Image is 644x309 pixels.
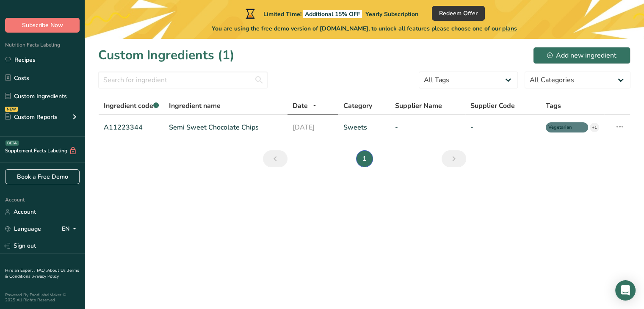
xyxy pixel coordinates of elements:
span: plans [502,25,517,33]
span: Supplier Code [470,101,515,111]
a: Sweets [343,122,385,132]
a: Previous [263,150,287,167]
a: About Us . [47,268,67,273]
span: Tags [546,101,561,111]
a: - [395,122,460,132]
span: Supplier Name [395,101,442,111]
a: Next [442,150,466,167]
span: Subscribe Now [22,21,63,30]
span: Vegetarian [548,124,578,131]
div: Custom Reports [5,113,58,121]
input: Search for ingredient [98,72,268,88]
div: BETA [6,141,19,146]
a: Privacy Policy [33,273,59,279]
div: NEW [5,107,18,112]
span: Redeem Offer [439,9,478,18]
button: Redeem Offer [432,6,485,21]
span: Ingredient code [104,101,159,110]
button: Add new ingredient [533,47,630,64]
div: Powered By FoodLabelMaker © 2025 All Rights Reserved [5,292,80,303]
span: Category [343,101,372,111]
span: Date [293,101,308,111]
a: Book a Free Demo [5,169,80,184]
a: Terms & Conditions . [5,268,79,279]
a: - [470,122,536,132]
button: Subscribe Now [5,18,80,33]
span: Additional 15% OFF [303,10,362,18]
a: [DATE] [293,122,333,132]
a: Hire an Expert . [5,268,35,273]
div: Add new ingredient [547,50,616,61]
a: A11223344 [104,122,159,132]
div: +1 [590,123,599,132]
a: Language [5,221,41,236]
h1: Custom Ingredients (1) [98,46,235,65]
span: You are using the free demo version of [DOMAIN_NAME], to unlock all features please choose one of... [212,24,517,33]
div: Limited Time! [244,8,418,19]
div: EN [62,224,80,234]
span: Ingredient name [169,101,221,111]
span: Yearly Subscription [365,10,418,18]
a: FAQ . [37,268,47,273]
a: Semi Sweet Chocolate Chips [169,122,282,132]
div: Open Intercom Messenger [615,280,636,301]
